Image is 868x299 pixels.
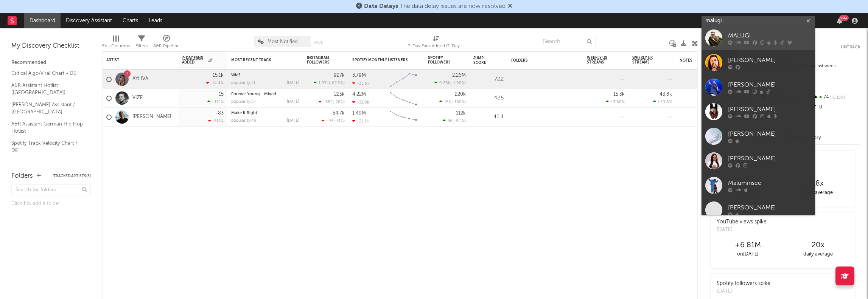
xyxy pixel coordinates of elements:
div: 54.7k [333,111,345,116]
a: [PERSON_NAME] [702,198,815,222]
div: 18 x [783,179,853,188]
div: popularity: 49 [231,119,257,123]
span: -5.13 % [829,96,845,100]
div: Spotify followers spike [717,280,770,288]
input: Search for folders... [11,184,91,195]
a: [PERSON_NAME] Assistant / [GEOGRAPHIC_DATA] [11,101,83,116]
div: [PERSON_NAME] [728,154,811,163]
div: Folders [11,172,33,181]
svg: Chart title [386,108,420,127]
div: 40.4 [473,113,504,122]
span: -62.9 % [330,81,344,85]
span: Data Delays [364,3,398,9]
div: +50.8 % [653,99,672,104]
span: Weekly US Streams [587,56,613,65]
span: 1.97k [319,81,329,85]
a: Dashboard [24,13,61,28]
div: 15.1k [213,73,224,78]
div: Jump Score [473,56,492,65]
div: MALUGI [728,31,811,40]
div: ( ) [319,99,345,104]
div: [DATE] [287,81,299,85]
div: 220k [455,92,466,97]
a: [PERSON_NAME] [702,124,815,149]
div: 3.79M [352,73,366,78]
a: [PERSON_NAME] [132,114,171,120]
div: -35.9k [352,81,370,86]
div: A&R Pipeline [153,42,180,51]
a: MALUGI [702,26,815,50]
a: Leads [143,13,168,28]
div: My Discovery Checklist [11,42,91,51]
div: [PERSON_NAME] [728,130,811,139]
div: 927k [334,73,345,78]
div: [PERSON_NAME] [728,56,811,65]
div: -83 [216,111,224,116]
a: Forever Young - Mixed [231,92,276,96]
a: [PERSON_NAME] [702,50,815,75]
div: [DATE] [287,100,299,104]
a: AYLIVA [132,76,148,82]
div: Recommended [11,58,91,67]
a: [PERSON_NAME] [702,99,815,124]
span: -76 % [334,100,344,104]
div: Notes [680,58,755,63]
a: [PERSON_NAME] [702,75,815,99]
a: Critical Algo/Viral Chart - DE [11,69,83,77]
div: [PERSON_NAME] [728,105,811,114]
div: [PERSON_NAME] [728,81,811,90]
a: Maluminsee [702,173,815,198]
span: -382 [324,100,333,104]
div: Make It Right [231,111,299,115]
div: [PERSON_NAME] [728,203,811,212]
div: on [DATE] [713,250,783,259]
a: Spotify Track Velocity Chart / DE [11,139,83,155]
a: VIZE [132,95,143,101]
div: 42.5 [473,94,504,103]
div: [DATE] [287,119,299,123]
svg: Chart title [386,89,420,108]
div: [DATE] [717,288,770,295]
div: Filters [135,32,148,54]
div: popularity: 37 [231,100,256,104]
div: Spotify Followers [428,56,454,65]
div: Spotify Monthly Listeners [352,58,409,62]
span: 56 [448,119,453,123]
a: A&R Assistant Hotlist ([GEOGRAPHIC_DATA]) [11,81,83,97]
div: -313 % [208,118,224,123]
a: Charts [117,13,143,28]
div: Edit Columns [102,32,130,54]
span: 7-Day Fans Added [182,56,206,65]
div: Instagram Followers [307,56,333,65]
div: 4.22M [352,92,366,97]
div: 74 [810,93,860,102]
div: A&R Pipeline [153,32,180,54]
div: ( ) [322,118,345,123]
svg: Chart title [386,70,420,89]
div: Most Recent Track [231,58,288,62]
a: Discovery Assistant [61,13,117,28]
button: Tracked Artists(3) [53,174,91,178]
div: YouTube views spike [717,218,767,226]
div: -21.3k [352,119,369,124]
div: Wie? [231,73,299,77]
a: A&R Assistant German Hip Hop Hotlist [11,120,83,135]
div: [DATE] [717,226,767,234]
div: 15 [219,92,224,97]
span: -31 % [334,119,344,123]
input: Search... [539,36,596,47]
div: ( ) [434,81,466,85]
span: : The data delay issues are now resolved [364,3,506,9]
div: 43.8k [660,92,672,97]
button: Untrack [841,43,860,51]
div: -31.9k [352,100,369,105]
span: 151 [444,100,450,104]
div: popularity: 71 [231,81,255,85]
div: ( ) [443,118,466,123]
span: Weekly UK Streams [632,56,661,65]
div: 20 x [783,241,853,250]
div: 112k [456,111,466,116]
div: 2.26M [452,73,466,78]
input: Search for artists [702,16,815,26]
a: Wie? [231,73,240,77]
